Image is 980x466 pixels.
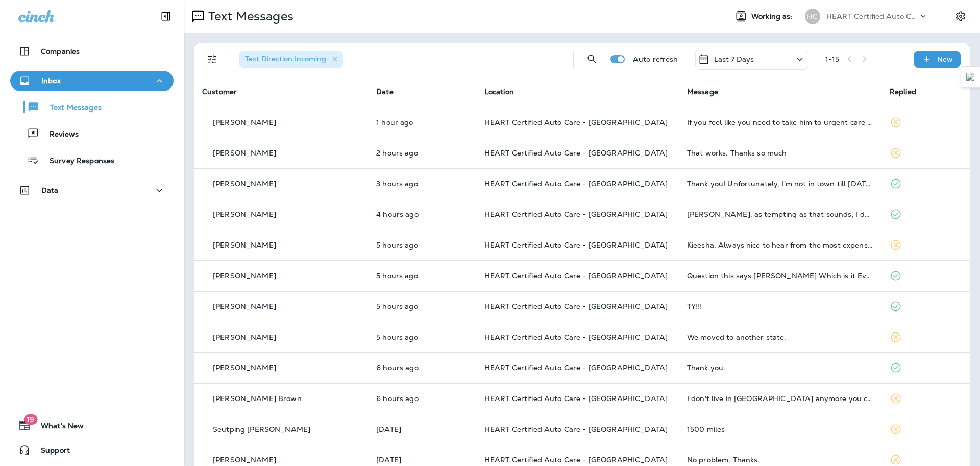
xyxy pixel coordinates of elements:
p: HEART Certified Auto Care [826,12,918,20]
p: [PERSON_NAME] [213,364,276,372]
p: [PERSON_NAME] [213,241,276,249]
p: Sep 8, 2025 09:38 AM [376,425,468,433]
div: I don't live in Evanston anymore you can take me off the text list thanks! [687,394,873,403]
div: Question this says Evanston Which is it Evanston or wilmette? [687,272,873,280]
p: Auto refresh [633,55,678,63]
div: Thank you! Unfortunately, I'm not in town till Sept 29. So, plan to see you in October. [687,180,873,188]
p: Inbox [41,77,61,85]
div: Thank you. [687,364,873,372]
p: Sep 10, 2025 09:07 AM [376,394,468,403]
div: TY!!! [687,302,873,310]
p: Text Messages [40,103,102,113]
p: Sep 8, 2025 09:35 AM [376,456,468,464]
button: Survey Responses [10,149,174,171]
button: Reviews [10,123,174,144]
span: HEART Certified Auto Care - [GEOGRAPHIC_DATA] [484,455,668,464]
button: Filters [202,49,223,70]
span: Text Direction : Incoming [245,54,326,63]
button: Search Messages [582,49,602,70]
div: We moved to another state. [687,333,873,341]
p: Survey Responses [39,157,114,166]
div: Kieesha, Always nice to hear from the most expensive woman in Evanston. 🙂 I bought a 2022 Lincoln... [687,241,873,249]
p: Last 7 Days [714,55,754,63]
button: Support [10,440,174,460]
p: [PERSON_NAME] Brown [213,394,302,403]
span: Support [31,446,70,458]
p: Companies [41,47,80,55]
span: HEART Certified Auto Care - [GEOGRAPHIC_DATA] [484,118,668,127]
p: [PERSON_NAME] [213,210,276,218]
button: Text Messages [10,96,174,118]
div: 1 - 15 [825,55,840,63]
span: Replied [890,87,916,96]
span: Location [484,87,514,96]
button: 19What's New [10,415,174,436]
span: Message [687,87,718,96]
span: 19 [23,414,37,425]
p: Sep 10, 2025 01:54 PM [376,118,468,126]
img: Detect Auto [966,73,975,82]
p: Sep 10, 2025 10:14 AM [376,241,468,249]
span: Customer [202,87,237,96]
p: Sep 10, 2025 11:49 AM [376,180,468,188]
p: Sep 10, 2025 09:22 AM [376,333,468,341]
p: Sep 10, 2025 10:35 AM [376,210,468,218]
p: [PERSON_NAME] [213,333,276,341]
button: Data [10,180,174,201]
div: That works. Thanks so much [687,149,873,157]
p: [PERSON_NAME] [213,272,276,280]
button: Settings [951,7,970,26]
div: HC [805,9,820,24]
div: Text Direction:Incoming [239,51,343,68]
span: HEART Certified Auto Care - [GEOGRAPHIC_DATA] [484,332,668,342]
span: HEART Certified Auto Care - [GEOGRAPHIC_DATA] [484,240,668,250]
div: 1500 miles [687,425,873,433]
span: Date [376,87,394,96]
p: [PERSON_NAME] [213,180,276,188]
button: Inbox [10,71,174,91]
div: Keisha, as tempting as that sounds, I don't want to take advantage or jeopardize our contractual ... [687,210,873,218]
p: Data [41,186,59,194]
span: HEART Certified Auto Care - [GEOGRAPHIC_DATA] [484,179,668,188]
span: What's New [31,421,84,434]
p: [PERSON_NAME] [213,149,276,157]
div: If you feel like you need to take him to urgent care let me know [687,118,873,126]
span: HEART Certified Auto Care - [GEOGRAPHIC_DATA] [484,210,668,219]
p: [PERSON_NAME] [213,456,276,464]
span: HEART Certified Auto Care - [GEOGRAPHIC_DATA] [484,302,668,311]
p: Sep 10, 2025 09:40 AM [376,302,468,310]
span: HEART Certified Auto Care - [GEOGRAPHIC_DATA] [484,148,668,158]
button: Collapse Sidebar [152,6,180,27]
p: New [937,55,953,63]
p: Sep 10, 2025 09:10 AM [376,364,468,372]
div: No problem. Thanks. [687,456,873,464]
p: Text Messages [204,9,293,24]
p: [PERSON_NAME] [213,302,276,310]
button: Companies [10,41,174,61]
p: Seutping [PERSON_NAME] [213,425,310,433]
span: Working as: [751,12,795,21]
p: Sep 10, 2025 01:07 PM [376,149,468,157]
p: Sep 10, 2025 10:02 AM [376,272,468,280]
span: HEART Certified Auto Care - [GEOGRAPHIC_DATA] [484,271,668,280]
p: [PERSON_NAME] [213,118,276,126]
span: HEART Certified Auto Care - [GEOGRAPHIC_DATA] [484,363,668,372]
span: HEART Certified Auto Care - [GEOGRAPHIC_DATA] [484,394,668,403]
span: HEART Certified Auto Care - [GEOGRAPHIC_DATA] [484,425,668,434]
p: Reviews [39,130,79,140]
